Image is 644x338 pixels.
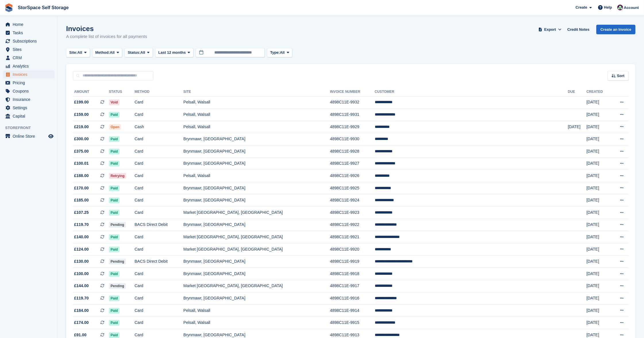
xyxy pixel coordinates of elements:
[109,259,126,264] span: Pending
[3,37,54,45] a: menu
[74,197,89,203] span: £185.00
[183,231,330,243] td: Market [GEOGRAPHIC_DATA], [GEOGRAPHIC_DATA]
[134,231,183,243] td: Card
[109,247,120,252] span: Paid
[74,320,89,326] span: £174.00
[330,219,374,231] td: 4898C11E-9922
[3,87,54,95] a: menu
[576,5,587,10] span: Create
[92,48,122,57] button: Method: All
[13,95,47,103] span: Insurance
[134,96,183,109] td: Card
[183,96,330,109] td: Pelsall, Walsall
[330,304,374,317] td: 4898C11E-9914
[66,25,147,32] h1: Invoices
[109,271,120,277] span: Paid
[587,133,611,145] td: [DATE]
[73,87,109,97] th: Amount
[109,185,120,191] span: Paid
[134,317,183,329] td: Card
[16,3,71,12] a: StorSpace Self Storage
[330,280,374,292] td: 4898C11E-9917
[3,104,54,112] a: menu
[134,194,183,207] td: Card
[3,132,54,140] a: menu
[183,280,330,292] td: Market [GEOGRAPHIC_DATA], [GEOGRAPHIC_DATA]
[587,170,611,182] td: [DATE]
[134,256,183,268] td: BACS Direct Debit
[183,158,330,170] td: Brynmawr, [GEOGRAPHIC_DATA]
[183,87,330,97] th: Site
[134,145,183,158] td: Card
[74,99,89,105] span: £199.00
[330,194,374,207] td: 4898C11E-9924
[74,160,89,166] span: £100.01
[134,170,183,182] td: Card
[141,50,145,55] span: All
[74,308,89,314] span: £184.00
[155,48,193,57] button: Last 12 months
[587,207,611,219] td: [DATE]
[183,182,330,194] td: Brynmawr, [GEOGRAPHIC_DATA]
[330,243,374,256] td: 4898C11E-9920
[587,231,611,243] td: [DATE]
[74,222,89,228] span: £119.70
[124,48,153,57] button: Status: All
[109,124,121,130] span: Open
[74,258,89,264] span: £130.00
[587,219,611,231] td: [DATE]
[587,280,611,292] td: [DATE]
[109,99,120,105] span: Void
[74,136,89,142] span: £300.00
[617,73,624,79] span: Sort
[134,133,183,145] td: Card
[109,197,120,203] span: Paid
[74,148,89,154] span: £375.00
[537,25,563,34] button: Export
[183,194,330,207] td: Brynmawr, [GEOGRAPHIC_DATA]
[183,145,330,158] td: Brynmawr, [GEOGRAPHIC_DATA]
[3,54,54,62] a: menu
[544,27,556,32] span: Export
[587,121,611,133] td: [DATE]
[587,158,611,170] td: [DATE]
[330,87,374,97] th: Invoice Number
[587,145,611,158] td: [DATE]
[74,332,86,338] span: £91.00
[109,136,120,142] span: Paid
[280,50,285,55] span: All
[587,109,611,121] td: [DATE]
[587,304,611,317] td: [DATE]
[13,62,47,70] span: Analytics
[587,87,611,97] th: Created
[13,20,47,28] span: Home
[604,5,612,10] span: Help
[587,317,611,329] td: [DATE]
[330,256,374,268] td: 4898C11E-9919
[587,243,611,256] td: [DATE]
[587,292,611,305] td: [DATE]
[617,5,623,10] img: Ross Hadlington
[3,29,54,37] a: menu
[69,50,77,55] span: Site:
[330,231,374,243] td: 4898C11E-9921
[587,256,611,268] td: [DATE]
[74,295,89,301] span: £119.70
[134,207,183,219] td: Card
[109,332,120,338] span: Paid
[183,207,330,219] td: Market [GEOGRAPHIC_DATA], [GEOGRAPHIC_DATA]
[183,292,330,305] td: Brynmawr, [GEOGRAPHIC_DATA]
[74,112,89,118] span: £159.00
[109,87,135,97] th: Status
[565,25,592,34] a: Credit Notes
[13,104,47,112] span: Settings
[587,268,611,280] td: [DATE]
[134,87,183,97] th: Method
[568,121,587,133] td: [DATE]
[270,50,280,55] span: Type:
[13,29,47,37] span: Tasks
[13,132,47,140] span: Online Store
[183,219,330,231] td: Brynmawr, [GEOGRAPHIC_DATA]
[74,271,89,277] span: £100.00
[587,96,611,109] td: [DATE]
